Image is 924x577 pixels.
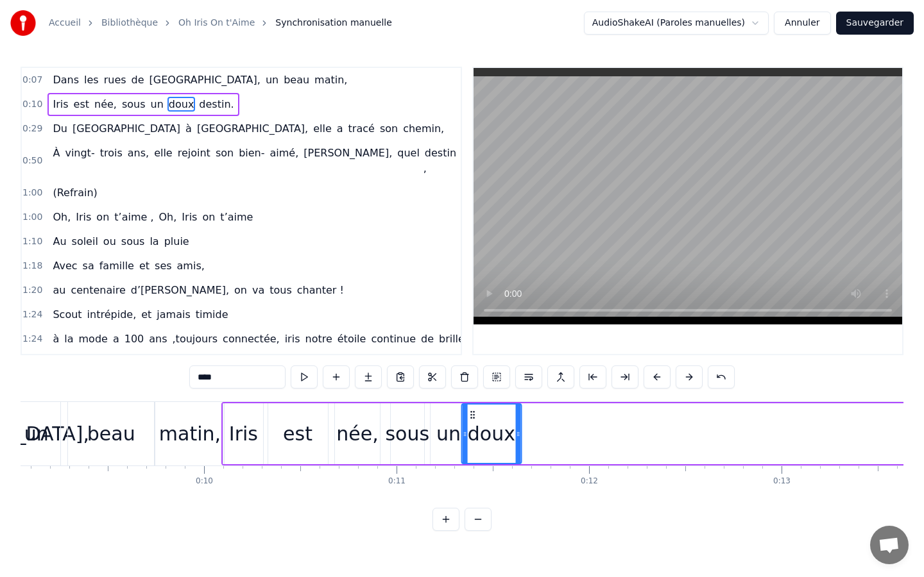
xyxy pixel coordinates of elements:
[438,331,474,346] span: briller!
[184,121,193,136] span: à
[78,331,109,346] span: mode
[282,72,311,87] span: beau
[302,146,393,160] span: [PERSON_NAME],
[268,283,293,297] span: tous
[153,146,174,160] span: elle
[3,476,21,487] div: 0:09
[158,210,178,224] span: Oh,
[24,419,49,448] div: un
[51,121,68,136] span: Du
[51,210,72,224] span: Oh,
[171,331,219,346] span: ,toujours
[51,185,98,200] span: (Refrain)
[130,283,230,297] span: d’[PERSON_NAME],
[347,121,376,136] span: tracé
[229,419,258,448] div: Iris
[167,97,196,112] span: doux
[196,121,309,136] span: [GEOGRAPHIC_DATA],
[468,419,515,448] div: doux
[22,122,42,135] span: 0:29
[436,419,461,448] div: un
[64,146,96,160] span: vingt-
[138,258,151,273] span: et
[49,17,392,29] nav: breadcrumb
[237,146,266,160] span: bien-
[153,258,173,273] span: ses
[163,234,191,249] span: pluie
[284,331,302,346] span: iris
[336,419,378,448] div: née,
[51,258,78,273] span: Avec
[198,97,235,112] span: destin.
[22,187,42,199] span: 1:00
[150,97,165,112] span: un
[178,17,255,29] a: Oh Iris On t'Aime
[459,146,486,160] span: avec
[313,72,348,87] span: matin,
[233,283,248,297] span: on
[424,146,456,176] span: destin ,
[121,97,147,112] span: sous
[269,146,300,160] span: aimé,
[71,234,99,249] span: soleil
[95,210,110,224] span: on
[312,121,333,136] span: elle
[130,72,146,87] span: de
[264,72,280,87] span: un
[73,97,90,112] span: est
[22,260,42,272] span: 1:18
[71,121,182,136] span: [GEOGRAPHIC_DATA]
[155,307,191,322] span: jamais
[22,333,42,346] span: 1:24
[22,98,42,111] span: 0:10
[336,121,345,136] span: a
[69,283,126,297] span: centenaire
[126,146,150,160] span: ans,
[176,258,206,273] span: amis,
[22,211,42,224] span: 1:00
[51,307,83,322] span: Scout
[836,12,914,35] button: Sauvegarder
[22,235,42,248] span: 1:10
[120,234,146,249] span: sous
[51,283,67,297] span: au
[275,17,392,29] span: Synchronisation manuelle
[180,210,198,224] span: Iris
[370,331,417,346] span: continue
[22,284,42,297] span: 1:20
[420,331,435,346] span: de
[87,419,135,448] div: beau
[296,283,345,297] span: chanter !
[148,331,168,346] span: ans
[51,331,60,346] span: à
[22,155,42,167] span: 0:50
[402,121,445,136] span: chemin,
[10,10,36,36] img: youka
[196,476,213,487] div: 0:10
[159,419,221,448] div: matin,
[148,234,160,249] span: la
[140,307,153,322] span: et
[336,331,368,346] span: étoile
[101,17,158,29] a: Bibliothèque
[774,12,830,35] button: Annuler
[74,210,92,224] span: Iris
[214,146,235,160] span: son
[81,258,96,273] span: sa
[51,234,67,249] span: Au
[396,146,421,160] span: quel
[194,307,230,322] span: timide
[304,331,333,346] span: notre
[123,331,146,346] span: 100
[102,234,117,249] span: ou
[112,331,121,346] span: a
[870,526,909,564] a: Ouvrir le chat
[83,72,100,87] span: les
[103,72,128,87] span: rues
[379,121,399,136] span: son
[51,72,80,87] span: Dans
[86,307,138,322] span: intrépide,
[22,74,42,87] span: 0:07
[251,283,266,297] span: va
[201,210,216,224] span: on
